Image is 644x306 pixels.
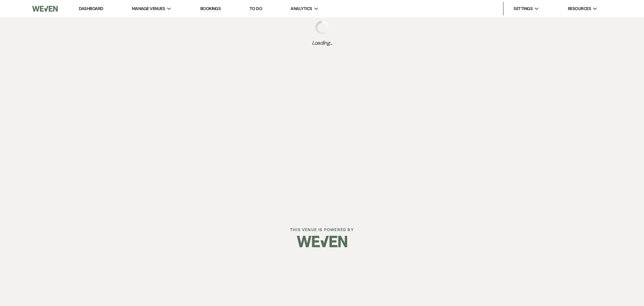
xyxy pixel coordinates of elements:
[132,5,165,12] span: Manage Venues
[315,21,329,34] img: loading spinner
[514,5,533,12] span: Settings
[290,5,312,12] span: Analytics
[32,2,58,16] img: Weven Logo
[250,6,262,11] a: To Do
[312,39,332,47] span: Loading...
[200,6,221,12] a: Bookings
[568,5,591,12] span: Resources
[79,6,103,11] a: Dashboard
[297,230,347,253] img: Weven Logo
